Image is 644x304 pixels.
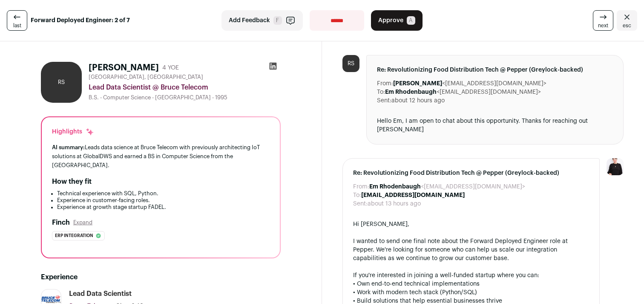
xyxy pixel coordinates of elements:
[607,158,624,175] img: 9240684-medium_jpg
[353,237,589,263] div: I wanted to send one final note about the Forward Deployed Engineer role at Pepper. We're looking...
[353,220,589,229] div: Hi [PERSON_NAME],
[353,271,589,280] div: If you're interested in joining a well-funded startup where you can:
[57,190,270,197] li: Technical experience with SQL, Python.
[13,22,21,29] span: last
[369,182,525,191] dd: <[EMAIL_ADDRESS][DOMAIN_NAME]>
[41,272,281,282] h2: Experience
[57,204,270,211] li: Experience at growth stage startup FADEL.
[369,184,421,190] b: Em Rhodenbaugh
[407,16,415,25] span: A
[617,10,637,31] a: Close
[89,94,281,101] div: B.S. - Computer Science - [GEOGRAPHIC_DATA] - 1995
[377,79,393,88] dt: From:
[31,16,130,25] strong: Forward Deployed Engineer: 2 of 7
[229,16,270,25] span: Add Feedback
[353,200,368,208] dt: Sent:
[342,55,359,72] div: RS
[353,191,361,200] dt: To:
[89,62,159,74] h1: [PERSON_NAME]
[353,280,589,288] div: • Own end-to-end technical implementations
[7,10,27,31] a: last
[371,10,423,31] button: Approve A
[377,66,613,74] span: Re: Revolutionizing Food Distribution Tech @ Pepper (Greylock-backed)
[377,117,613,134] div: Hello Em, I am open to chat about this opportunity. Thanks for reaching out [PERSON_NAME]
[55,232,93,240] span: Erp integration
[52,143,270,170] div: Leads data science at Bruce Telecom with previously architecting IoT solutions at GlobalDWS and e...
[353,182,369,191] dt: From:
[41,295,61,303] img: 55a383e1ab6a80631dcbbb0a3561a2a9287835608ccd3ac83ac24fc92a948c1b.jpg
[361,192,465,198] b: [EMAIL_ADDRESS][DOMAIN_NAME]
[89,74,203,81] span: [GEOGRAPHIC_DATA], [GEOGRAPHIC_DATA]
[385,89,437,95] b: Em Rhodenbaugh
[377,96,391,105] dt: Sent:
[593,10,613,31] a: next
[377,88,385,96] dt: To:
[162,64,179,72] div: 4 YOE
[378,16,403,25] span: Approve
[69,289,132,298] div: Lead Data Scientist
[393,81,442,87] b: [PERSON_NAME]
[89,82,281,93] div: Lead Data Scientist @ Bruce Telecom
[41,62,82,103] div: RS
[353,288,589,297] div: • Work with modern tech stack (Python/SQL)
[273,16,282,25] span: F
[623,22,631,29] span: esc
[391,96,445,105] dd: about 12 hours ago
[57,197,270,204] li: Experience in customer-facing roles.
[368,200,421,208] dd: about 13 hours ago
[52,145,85,150] span: AI summary:
[52,127,94,136] div: Highlights
[52,177,92,187] h2: How they fit
[73,219,92,226] button: Expand
[385,88,541,96] dd: <[EMAIL_ADDRESS][DOMAIN_NAME]>
[353,169,589,177] span: Re: Revolutionizing Food Distribution Tech @ Pepper (Greylock-backed)
[393,79,546,88] dd: <[EMAIL_ADDRESS][DOMAIN_NAME]>
[221,10,303,31] button: Add Feedback F
[598,22,608,29] span: next
[52,217,70,228] h2: Finch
